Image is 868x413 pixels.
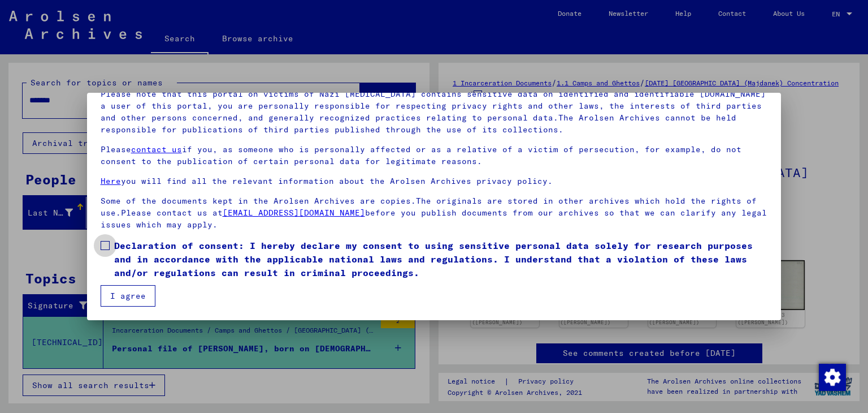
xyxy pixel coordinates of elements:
a: [EMAIL_ADDRESS][DOMAIN_NAME] [223,208,365,218]
p: Please if you, as someone who is personally affected or as a relative of a victim of persecution,... [101,144,768,167]
p: you will find all the relevant information about the Arolsen Archives privacy policy. [101,175,768,187]
p: Some of the documents kept in the Arolsen Archives are copies.The originals are stored in other a... [101,195,768,231]
a: contact us [131,144,182,154]
img: Change consent [819,364,846,391]
span: Declaration of consent: I hereby declare my consent to using sensitive personal data solely for r... [114,239,768,279]
a: Here [101,176,121,186]
p: Please note that this portal on victims of Nazi [MEDICAL_DATA] contains sensitive data on identif... [101,88,768,136]
button: I agree [101,285,155,307]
